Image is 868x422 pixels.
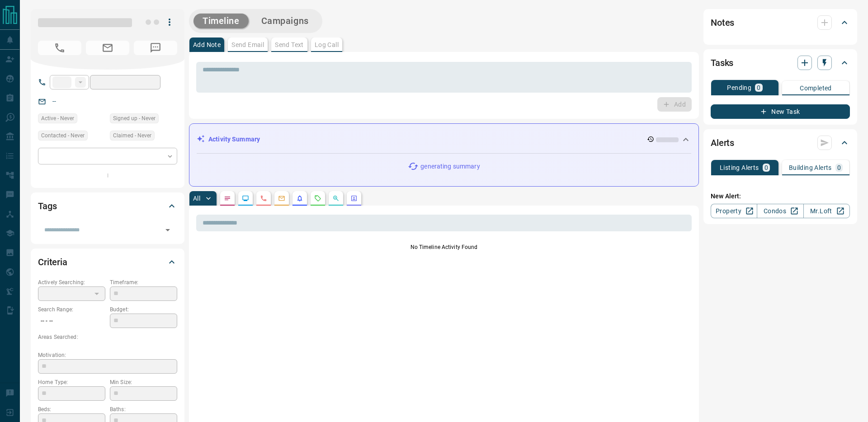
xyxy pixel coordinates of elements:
[41,131,85,140] span: Contacted - Never
[711,15,734,30] h2: Notes
[38,314,105,328] p: -- - --
[278,195,285,202] svg: Emails
[113,131,151,140] span: Claimed - Never
[110,305,177,314] p: Budget:
[757,204,803,218] a: Condos
[314,195,321,202] svg: Requests
[38,333,177,341] p: Areas Searched:
[38,405,105,413] p: Beds:
[789,164,832,171] p: Building Alerts
[38,41,81,55] span: No Number
[38,351,177,359] p: Motivation:
[332,195,340,202] svg: Opportunities
[193,42,221,48] p: Add Note
[193,14,249,28] button: Timeline
[711,56,733,70] h2: Tasks
[837,164,841,171] p: 0
[110,405,177,413] p: Baths:
[720,164,759,171] p: Listing Alerts
[52,98,56,105] a: --
[196,243,692,251] p: No Timeline Activity Found
[711,204,757,218] a: Property
[110,378,177,386] p: Min Size:
[711,12,850,33] div: Notes
[711,136,734,150] h2: Alerts
[420,162,480,171] p: generating summary
[757,84,760,91] p: 0
[260,195,267,202] svg: Calls
[711,192,850,201] p: New Alert:
[208,135,260,144] p: Activity Summary
[38,278,105,286] p: Actively Searching:
[711,132,850,154] div: Alerts
[161,224,174,236] button: Open
[86,41,129,55] span: No Email
[800,85,832,91] p: Completed
[803,204,850,218] a: Mr.Loft
[113,114,156,123] span: Signed up - Never
[242,195,249,202] svg: Lead Browsing Activity
[134,41,177,55] span: No Number
[224,195,231,202] svg: Notes
[110,278,177,286] p: Timeframe:
[38,199,57,213] h2: Tags
[764,164,768,171] p: 0
[197,131,691,148] div: Activity Summary
[727,84,751,91] p: Pending
[711,104,850,119] button: New Task
[252,14,318,28] button: Campaigns
[711,52,850,74] div: Tasks
[38,195,177,217] div: Tags
[350,195,358,202] svg: Agent Actions
[296,195,303,202] svg: Listing Alerts
[38,251,177,273] div: Criteria
[41,114,74,123] span: Active - Never
[38,378,105,386] p: Home Type:
[38,255,67,269] h2: Criteria
[38,305,105,314] p: Search Range:
[193,195,200,202] p: All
